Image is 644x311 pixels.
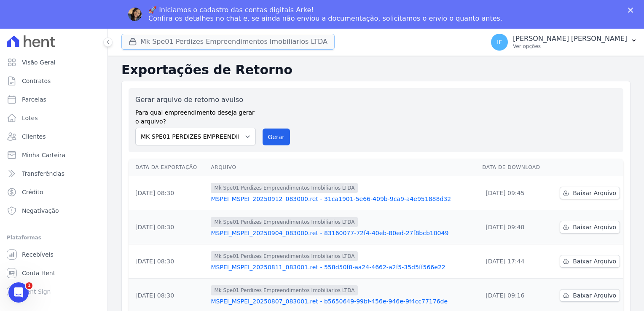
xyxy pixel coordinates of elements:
span: 1 [26,282,32,289]
label: Para qual empreendimento deseja gerar o arquivo? [135,105,256,126]
button: IF [PERSON_NAME] [PERSON_NAME] Ver opções [484,30,644,54]
a: Baixar Arquivo [560,221,620,233]
span: Mk Spe01 Perdizes Empreendimentos Imobiliarios LTDA [211,251,358,261]
span: Mk Spe01 Perdizes Empreendimentos Imobiliarios LTDA [211,285,358,295]
th: Arquivo [207,159,479,176]
a: MSPEI_MSPEI_20250904_083000.ret - 83160077-72f4-40eb-80ed-27f8bcb10049 [211,229,475,237]
span: Mk Spe01 Perdizes Empreendimentos Imobiliarios LTDA [211,183,358,193]
span: Crédito [22,188,43,196]
a: MSPEI_MSPEI_20250811_083001.ret - 558d50f8-aa24-4662-a2f5-35d5ff566e22 [211,263,475,271]
a: Baixar Arquivo [560,289,620,302]
a: Crédito [3,184,104,201]
span: Lotes [22,114,38,122]
span: Visão Geral [22,58,56,67]
td: [DATE] 08:30 [129,176,207,210]
a: Parcelas [3,91,104,108]
button: Gerar [263,129,290,145]
span: Contratos [22,77,51,85]
span: Baixar Arquivo [573,257,616,265]
span: Minha Carteira [22,151,65,159]
a: Transferências [3,165,104,182]
span: Baixar Arquivo [573,291,616,300]
span: Parcelas [22,95,46,104]
td: [DATE] 17:44 [479,244,550,279]
img: Profile image for Adriane [128,8,142,21]
a: Conta Hent [3,265,104,282]
a: Minha Carteira [3,147,104,164]
th: Data de Download [479,159,550,176]
span: IF [497,39,502,45]
td: [DATE] 08:30 [129,244,207,279]
a: Lotes [3,110,104,126]
div: Plataformas [7,233,101,243]
div: 🚀 Iniciamos o cadastro das contas digitais Arke! Confira os detalhes no chat e, se ainda não envi... [148,6,502,23]
td: [DATE] 09:45 [479,176,550,210]
p: Ver opções [513,43,627,50]
a: MSPEI_MSPEI_20250807_083001.ret - b5650649-99bf-456e-946e-9f4cc77176de [211,297,475,306]
p: [PERSON_NAME] [PERSON_NAME] [513,35,627,43]
div: Fechar [628,8,636,13]
span: Clientes [22,132,46,141]
span: Negativação [22,206,59,215]
th: Data da Exportação [129,159,207,176]
span: Baixar Arquivo [573,223,616,231]
span: Transferências [22,169,64,178]
a: Baixar Arquivo [560,255,620,268]
a: Recebíveis [3,246,104,263]
span: Recebíveis [22,250,54,259]
a: MSPEI_MSPEI_20250912_083000.ret - 31ca1901-5e66-409b-9ca9-a4e951888d32 [211,195,475,203]
span: Mk Spe01 Perdizes Empreendimentos Imobiliarios LTDA [211,217,358,227]
label: Gerar arquivo de retorno avulso [135,95,256,105]
h2: Exportações de Retorno [121,62,631,78]
span: Baixar Arquivo [573,189,616,197]
a: Contratos [3,72,104,89]
td: [DATE] 09:48 [479,210,550,244]
a: Negativação [3,202,104,219]
span: Conta Hent [22,269,55,277]
iframe: Intercom live chat [8,282,29,303]
a: Visão Geral [3,54,104,71]
a: Baixar Arquivo [560,187,620,199]
a: Clientes [3,128,104,145]
td: [DATE] 08:30 [129,210,207,244]
button: Mk Spe01 Perdizes Empreendimentos Imobiliarios LTDA [121,34,335,50]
